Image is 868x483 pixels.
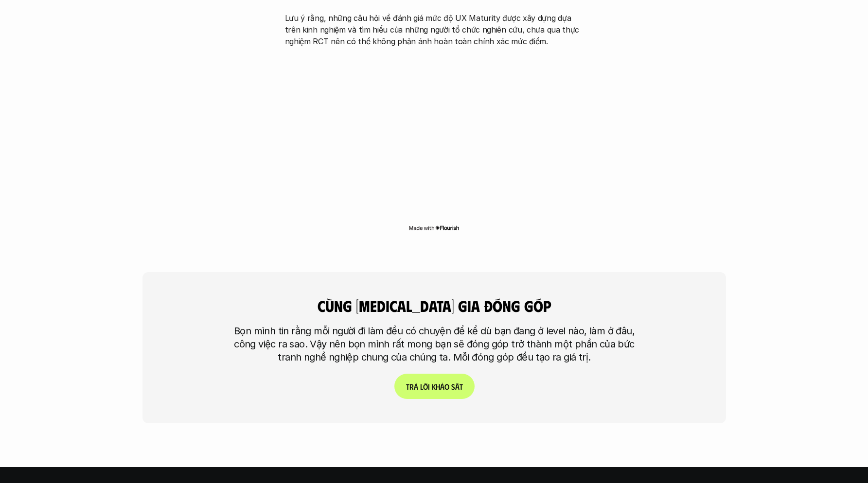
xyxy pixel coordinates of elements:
[420,382,423,391] span: l
[285,12,584,47] p: Lưu ý rằng, những câu hỏi về đánh giá mức độ UX Maturity được xây dựng dựa trên kinh nghiệm và tì...
[228,325,641,364] p: Bọn mình tin rằng mỗi người đi làm đều có chuyện để kể dù bạn đang ở level nào, làm ở đâu, công v...
[406,382,409,391] span: T
[431,382,435,391] span: k
[455,382,459,391] span: á
[409,382,413,391] span: r
[427,382,429,391] span: i
[423,382,427,391] span: ờ
[394,374,474,399] a: Trảlờikhảosát
[451,382,455,391] span: s
[413,382,418,391] span: ả
[408,224,460,232] img: Made with Flourish
[276,296,592,315] h4: cùng [MEDICAL_DATA] gia đóng góp
[276,52,592,222] iframe: Interactive or visual content
[459,382,462,391] span: t
[435,382,440,391] span: h
[444,382,449,391] span: o
[440,382,444,391] span: ả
